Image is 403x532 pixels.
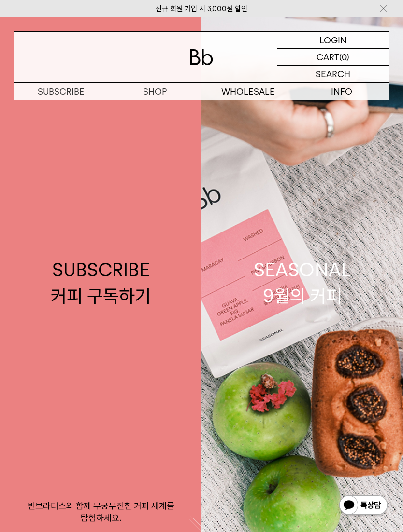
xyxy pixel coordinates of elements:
[316,66,350,82] p: SEARCH
[277,49,389,66] a: CART (0)
[51,257,151,308] div: SUBSCRIBE 커피 구독하기
[201,83,295,100] p: WHOLESALE
[338,494,389,518] img: 카카오톡 채널 1:1 채팅 버튼
[254,257,351,308] div: SEASONAL 9월의 커피
[190,49,213,65] img: 로고
[339,49,349,65] p: (0)
[319,32,347,48] p: LOGIN
[156,4,247,13] a: 신규 회원 가입 시 3,000원 할인
[14,83,108,100] a: SUBSCRIBE
[108,83,202,100] a: SHOP
[317,49,339,65] p: CART
[277,32,389,49] a: LOGIN
[295,83,389,100] p: INFO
